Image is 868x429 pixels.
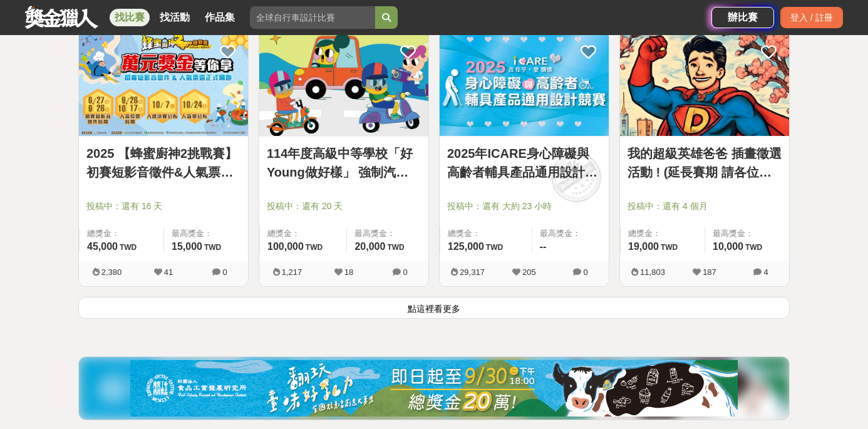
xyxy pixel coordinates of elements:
[640,267,665,277] span: 11,803
[204,243,221,252] span: TWD
[267,200,421,213] span: 投稿中：還有 20 天
[447,200,601,213] span: 投稿中：還有 大約 23 小時
[87,227,156,240] span: 總獎金：
[583,267,587,277] span: 0
[522,267,536,277] span: 205
[447,144,601,182] a: 2025年ICARE身心障礙與高齡者輔具產品通用設計競賽
[713,227,782,240] span: 最高獎金：
[87,241,118,252] span: 45,000
[448,241,484,252] span: 125,000
[540,241,547,252] span: --
[628,227,697,240] span: 總獎金：
[222,267,227,277] span: 0
[713,241,743,252] span: 10,000
[344,267,353,277] span: 18
[387,243,404,252] span: TWD
[661,243,678,252] span: TWD
[628,241,659,252] span: 19,000
[79,31,248,136] img: Cover Image
[703,267,716,277] span: 187
[628,144,782,182] a: 我的超級英雄爸爸 插畫徵選活動 ! (延長賽期 請各位踴躍參與)
[120,243,137,252] span: TWD
[711,7,774,28] a: 辦比賽
[130,360,738,416] img: 0721bdb2-86f1-4b3e-8aa4-d67e5439bccf.jpg
[259,31,428,137] a: Cover Image
[267,227,339,240] span: 總獎金：
[440,31,609,136] img: Cover Image
[164,267,173,277] span: 41
[155,9,195,26] a: 找活動
[620,31,789,136] img: Cover Image
[101,267,122,277] span: 2,380
[78,297,790,319] button: 點這裡看更多
[86,200,240,213] span: 投稿中：還有 16 天
[440,31,609,137] a: Cover Image
[306,243,323,252] span: TWD
[763,267,768,277] span: 4
[282,267,302,277] span: 1,217
[267,144,421,182] a: 114年度高級中等學校「好Young做好樣」 強制汽車責任保險宣導短片徵選活動
[259,31,428,136] img: Cover Image
[172,241,202,252] span: 15,000
[86,144,240,182] a: 2025 【蜂蜜廚神2挑戰賽】初賽短影音徵件&人氣票選正式開跑！
[354,227,421,240] span: 最高獎金：
[403,267,407,277] span: 0
[250,6,375,29] input: 全球自行車設計比賽
[540,227,601,240] span: 最高獎金：
[172,227,240,240] span: 最高獎金：
[620,31,789,137] a: Cover Image
[267,241,304,252] span: 100,000
[110,9,150,26] a: 找比賽
[79,31,248,137] a: Cover Image
[486,243,503,252] span: TWD
[448,227,524,240] span: 總獎金：
[628,200,782,213] span: 投稿中：還有 4 個月
[354,241,385,252] span: 20,000
[200,9,240,26] a: 作品集
[745,243,762,252] span: TWD
[460,267,485,277] span: 29,317
[780,7,843,28] div: 登入 / 註冊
